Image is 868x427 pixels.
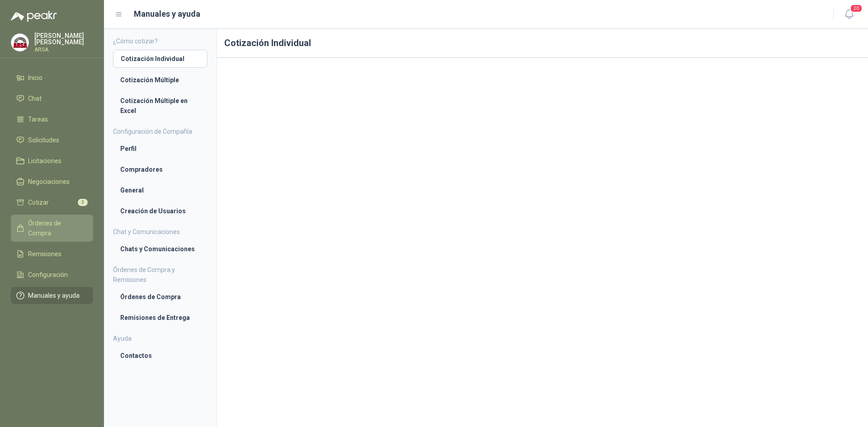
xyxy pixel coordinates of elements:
[120,96,200,116] li: Cotización Múltiple en Excel
[11,69,93,86] a: Inicio
[113,161,208,178] a: Compradores
[11,152,93,169] a: Licitaciones
[113,71,208,89] a: Cotización Múltiple
[28,135,59,145] span: Solicitudes
[28,94,42,103] span: Chat
[28,177,70,187] span: Negociaciones
[113,240,208,258] a: Chats y Comunicaciones
[11,131,93,149] a: Solicitudes
[34,47,93,52] p: ARSA
[28,218,85,238] span: Órdenes de Compra
[113,309,208,326] a: Remisiones de Entrega
[11,245,93,263] a: Remisiones
[11,34,28,51] img: Company Logo
[121,54,200,64] li: Cotización Individual
[841,6,857,23] button: 20
[120,75,200,85] li: Cotización Múltiple
[28,114,48,124] span: Tareas
[850,4,863,13] span: 20
[134,8,200,20] h1: Manuales y ayuda
[113,36,208,46] h4: ¿Cómo cotizar?
[113,347,208,364] a: Contactos
[113,227,208,237] h4: Chat y Comunicaciones
[113,127,208,136] h4: Configuración de Compañía
[113,202,208,220] a: Creación de Usuarios
[113,182,208,199] a: General
[120,244,200,254] li: Chats y Comunicaciones
[120,164,200,174] li: Compradores
[11,215,93,242] a: Órdenes de Compra
[28,156,61,166] span: Licitaciones
[11,287,93,304] a: Manuales y ayuda
[78,199,88,206] span: 3
[120,313,200,323] li: Remisiones de Entrega
[28,249,61,259] span: Remisiones
[217,29,868,58] h1: Cotización Individual
[11,11,57,22] img: Logo peakr
[113,288,208,305] a: Órdenes de Compra
[34,33,93,45] p: [PERSON_NAME] [PERSON_NAME]
[11,266,93,283] a: Configuración
[28,197,49,207] span: Cotizar
[120,144,200,154] li: Perfil
[28,270,68,280] span: Configuración
[113,265,208,285] h4: Órdenes de Compra y Remisiones
[11,90,93,107] a: Chat
[224,65,861,421] iframe: 953374dfa75b41f38925b712e2491bfd
[113,92,208,119] a: Cotización Múltiple en Excel
[113,50,208,68] a: Cotización Individual
[28,73,42,83] span: Inicio
[28,291,80,300] span: Manuales y ayuda
[11,111,93,128] a: Tareas
[113,140,208,157] a: Perfil
[120,206,200,216] li: Creación de Usuarios
[120,351,200,361] li: Contactos
[120,292,200,302] li: Órdenes de Compra
[113,333,208,343] h4: Ayuda
[11,194,93,211] a: Cotizar3
[120,185,200,195] li: General
[11,173,93,190] a: Negociaciones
